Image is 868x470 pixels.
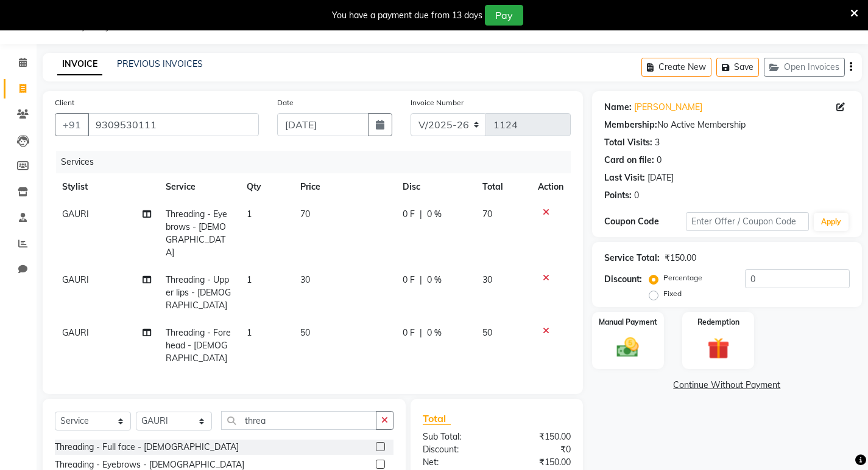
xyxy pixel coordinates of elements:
[496,456,579,469] div: ₹150.00
[332,9,482,22] div: You have a payment due from 13 days
[599,317,657,328] label: Manual Payment
[647,171,674,184] div: [DATE]
[655,136,660,149] div: 3
[531,173,571,201] th: Action
[697,317,739,328] label: Redemption
[166,327,231,364] span: Threading - Forehead - [DEMOGRAPHIC_DATA]
[427,274,442,286] span: 0 %
[420,208,422,221] span: |
[414,430,496,443] div: Sub Total:
[403,327,415,339] span: 0 F
[62,209,89,219] span: GAURI
[414,443,496,456] div: Discount:
[716,58,759,77] button: Save
[427,327,442,339] span: 0 %
[57,54,102,75] a: INVOICE
[293,173,395,201] th: Price
[117,58,203,69] a: PREVIOUS INVOICES
[634,101,702,114] a: [PERSON_NAME]
[604,171,645,184] div: Last Visit:
[485,5,523,26] button: Pay
[221,411,376,430] input: Search or Scan
[496,443,579,456] div: ₹0
[300,209,310,219] span: 70
[55,441,239,454] div: Threading - Full face - [DEMOGRAPHIC_DATA]
[475,173,531,201] th: Total
[595,379,859,392] a: Continue Without Payment
[764,58,845,77] button: Open Invoices
[604,273,642,286] div: Discount:
[482,209,492,219] span: 70
[663,288,682,299] label: Fixed
[55,97,74,108] label: Client
[604,119,657,131] div: Membership:
[247,274,252,285] span: 1
[300,274,310,285] span: 30
[423,412,451,425] span: Total
[158,173,239,201] th: Service
[420,327,422,339] span: |
[62,327,89,338] span: GAURI
[665,252,696,264] div: ₹150.00
[55,173,158,201] th: Stylist
[427,208,442,221] span: 0 %
[395,173,475,201] th: Disc
[604,252,660,264] div: Service Total:
[55,113,89,136] button: +91
[166,274,231,311] span: Threading - Upper lips - [DEMOGRAPHIC_DATA]
[403,274,415,286] span: 0 F
[663,272,702,283] label: Percentage
[496,430,579,443] div: ₹150.00
[604,136,652,149] div: Total Visits:
[247,327,252,338] span: 1
[634,189,639,202] div: 0
[700,335,736,362] img: _gift.svg
[641,58,711,77] button: Create New
[420,274,422,286] span: |
[604,154,654,167] div: Card on file:
[604,189,632,202] div: Points:
[166,209,227,258] span: Threading - Eyebrows - [DEMOGRAPHIC_DATA]
[604,119,850,131] div: No Active Membership
[604,101,632,114] div: Name:
[247,209,252,219] span: 1
[300,327,310,338] span: 50
[56,151,580,173] div: Services
[686,212,809,231] input: Enter Offer / Coupon Code
[482,327,492,338] span: 50
[277,97,294,108] label: Date
[239,173,293,201] th: Qty
[411,97,464,108] label: Invoice Number
[62,274,89,285] span: GAURI
[657,154,662,167] div: 0
[403,208,415,221] span: 0 F
[88,113,259,136] input: Search by Name/Mobile/Email/Code
[604,215,686,228] div: Coupon Code
[414,456,496,469] div: Net:
[814,213,849,231] button: Apply
[610,335,646,361] img: _cash.svg
[482,274,492,285] span: 30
